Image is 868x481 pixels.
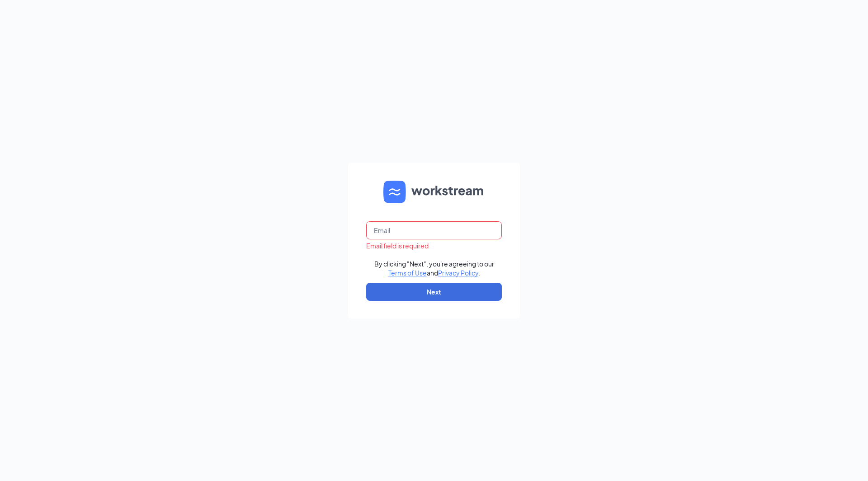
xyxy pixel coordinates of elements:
[388,269,427,277] a: Terms of Use
[383,181,485,203] img: WS logo and Workstream text
[366,241,502,250] div: Email field is required
[366,221,502,239] input: Email
[374,259,494,277] div: By clicking "Next", you're agreeing to our and .
[366,283,502,301] button: Next
[438,269,478,277] a: Privacy Policy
